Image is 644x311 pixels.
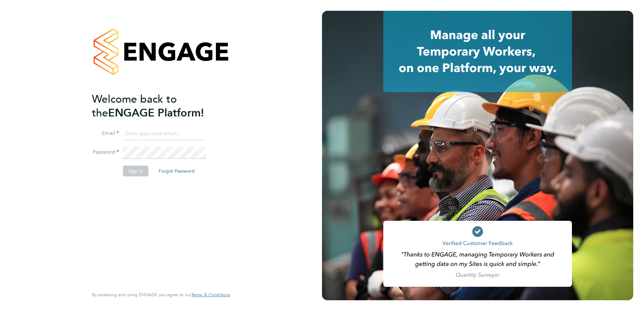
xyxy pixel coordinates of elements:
[191,292,230,298] span: Terms & Conditions
[92,149,119,156] label: Password
[92,292,230,298] span: By accessing and using ENGAGE you agree to our
[92,92,223,120] h2: ENGAGE Platform!
[153,166,200,176] button: Forgot Password
[92,130,119,137] label: Email
[123,128,206,140] input: Enter your work email...
[123,166,149,176] button: Sign In
[92,93,177,119] span: Welcome back to the
[191,292,230,298] a: Terms & Conditions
